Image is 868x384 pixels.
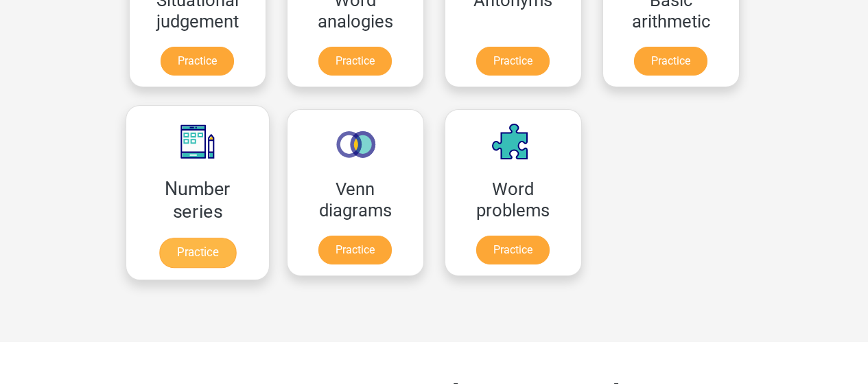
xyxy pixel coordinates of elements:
a: Practice [318,236,392,264]
a: Practice [318,47,392,76]
a: Practice [161,47,234,76]
a: Practice [476,236,550,264]
a: Practice [476,47,550,76]
a: Practice [159,238,235,268]
a: Practice [634,47,707,76]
